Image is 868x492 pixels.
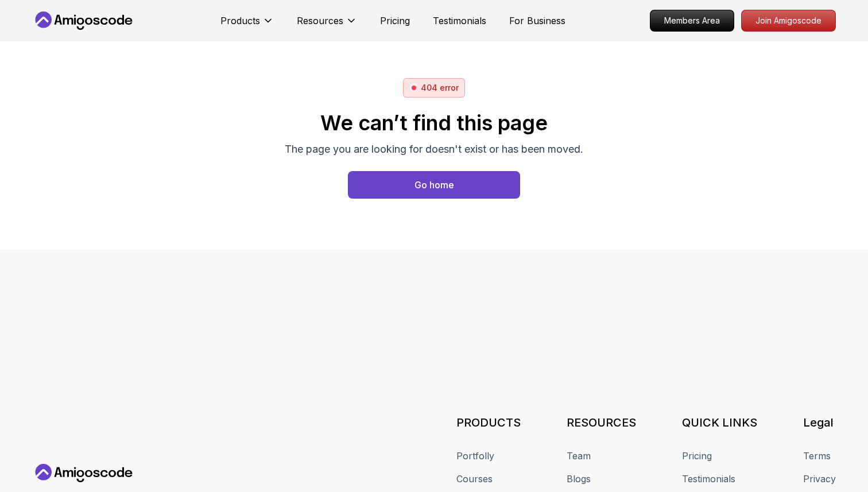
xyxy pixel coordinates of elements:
a: Members Area [650,10,734,32]
h2: We can’t find this page [285,111,583,134]
p: 404 error [421,82,459,94]
p: Products [220,14,260,28]
a: Pricing [380,14,410,28]
a: Join Amigoscode [741,10,836,32]
a: Portfolly [456,449,494,463]
a: Home page [348,171,520,199]
a: Terms [803,449,831,463]
button: Go home [348,171,520,199]
a: Blogs [567,472,591,486]
h3: QUICK LINKS [682,414,757,431]
p: Members Area [650,10,734,31]
button: Products [220,14,274,37]
h3: Legal [803,414,836,431]
a: Privacy [803,472,836,486]
div: Go home [414,178,454,192]
a: Courses [456,472,493,486]
button: Resources [297,14,357,37]
a: Testimonials [682,472,735,486]
p: Resources [297,14,343,28]
h3: RESOURCES [567,414,636,431]
p: Join Amigoscode [742,10,835,31]
a: Pricing [682,449,712,463]
p: The page you are looking for doesn't exist or has been moved. [285,141,583,157]
a: Testimonials [433,14,486,28]
a: For Business [509,14,565,28]
a: Team [567,449,591,463]
h3: PRODUCTS [456,414,521,431]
